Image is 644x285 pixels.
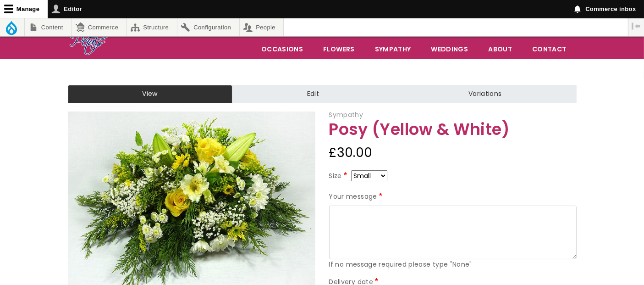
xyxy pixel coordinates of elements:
[394,85,576,103] a: Variations
[329,191,385,202] label: Your message
[252,39,313,59] span: Occasions
[479,39,522,59] a: About
[68,25,115,57] img: Home
[421,39,478,59] span: Weddings
[329,171,349,182] label: Size
[72,18,126,36] a: Commerce
[314,39,364,59] a: Flowers
[523,39,576,59] a: Contact
[329,121,577,139] h1: Posy (Yellow & White)
[329,259,577,270] div: If no message required please type "None"
[177,18,239,36] a: Configuration
[365,39,421,59] a: Sympathy
[329,110,363,119] span: Sympathy
[61,85,583,103] nav: Tabs
[232,85,394,103] a: Edit
[329,142,577,164] div: £30.00
[628,18,644,34] button: Vertical orientation
[68,85,232,103] a: View
[240,18,284,36] a: People
[127,18,177,36] a: Structure
[25,18,71,36] a: Content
